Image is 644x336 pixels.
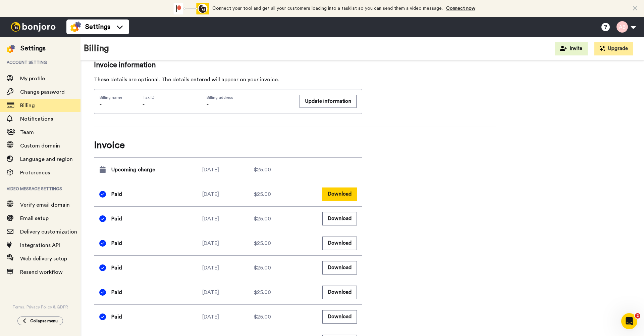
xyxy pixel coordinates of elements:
div: animation [172,3,209,14]
span: Verify email domain [20,202,70,208]
div: $25.00 [254,166,306,174]
button: Download [322,310,357,323]
button: Download [322,237,357,250]
span: Email setup [20,216,49,221]
div: [DATE] [202,215,254,223]
span: Language and region [20,157,73,162]
a: Connect now [446,6,475,11]
button: Download [322,187,357,201]
span: $25.00 [254,239,271,247]
span: Paid [111,264,122,272]
a: Update information [300,95,357,108]
button: Download [322,212,357,225]
span: Tax ID [143,95,155,100]
span: Web delivery setup [20,256,67,261]
span: Billing name [100,95,122,100]
div: [DATE] [202,190,254,198]
span: Invoice information [94,60,362,70]
span: - [100,101,102,107]
span: Connect your tool and get all your customers loading into a tasklist so you can send them a video... [212,6,443,11]
button: Update information [300,95,357,108]
img: settings-colored.svg [7,45,15,53]
span: Custom domain [20,143,60,149]
span: Paid [111,239,122,247]
span: Paid [111,215,122,223]
button: Invite [555,42,588,55]
img: settings-colored.svg [70,22,81,32]
span: $25.00 [254,288,271,296]
div: [DATE] [202,264,254,272]
div: [DATE] [202,288,254,296]
span: Billing address [207,95,292,100]
div: [DATE] [202,313,254,321]
span: $25.00 [254,190,271,198]
span: Change password [20,89,65,95]
span: Collapse menu [30,318,58,324]
span: 2 [635,313,640,319]
span: - [143,101,145,107]
img: bj-logo-header-white.svg [8,22,58,32]
span: Upcoming charge [111,166,155,174]
span: Preferences [20,170,50,175]
button: Collapse menu [17,317,63,325]
span: Billing [20,103,35,108]
span: Team [20,130,34,135]
div: These details are optional. The details entered will appear on your invoice. [94,76,362,84]
span: Integrations API [20,243,60,248]
span: $25.00 [254,215,271,223]
div: [DATE] [202,239,254,247]
button: Download [322,286,357,299]
span: Notifications [20,116,53,122]
span: Invoice [94,138,362,152]
div: [DATE] [202,166,254,174]
span: Settings [85,22,110,32]
span: My profile [20,76,45,81]
h1: Billing [84,44,109,53]
span: - [207,101,209,107]
span: $25.00 [254,264,271,272]
iframe: Intercom live chat [621,313,637,329]
div: Settings [20,44,46,53]
span: Paid [111,313,122,321]
span: $25.00 [254,313,271,321]
span: Resend workflow [20,269,63,275]
span: Delivery customization [20,229,77,235]
button: Upgrade [594,42,633,55]
span: Paid [111,288,122,296]
button: Download [322,261,357,274]
span: Paid [111,190,122,198]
